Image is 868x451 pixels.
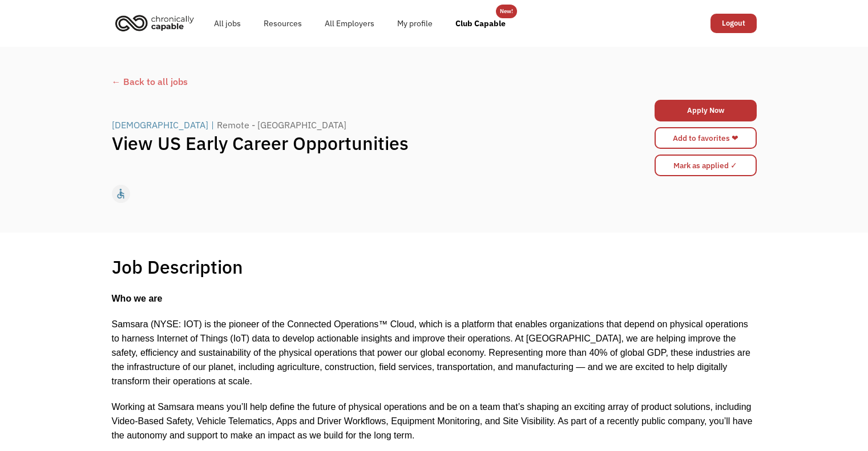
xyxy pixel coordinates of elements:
a: Resources [252,5,313,42]
a: [DEMOGRAPHIC_DATA]|Remote - [GEOGRAPHIC_DATA] [112,118,349,132]
h1: View US Early Career Opportunities [112,132,596,155]
div: accessible [115,185,127,202]
a: ← Back to all jobs [112,75,757,88]
strong: Who we are [112,294,163,303]
a: All Employers [313,5,386,42]
span: Working at Samsara means you’ll help define the future of physical operations and be on a team th... [112,402,753,440]
a: Apply Now [655,100,757,121]
a: My profile [386,5,444,42]
a: Add to favorites ❤ [655,127,757,149]
div: New! [500,5,513,18]
div: [DEMOGRAPHIC_DATA] [112,118,208,132]
a: All jobs [203,5,252,42]
span: Samsara (NYSE: IOT) is the pioneer of the Connected Operations™ Cloud, which is a platform that e... [112,319,750,386]
input: Mark as applied ✓ [655,155,757,176]
div: Remote - [GEOGRAPHIC_DATA] [217,118,346,132]
a: Club Capable [444,5,517,42]
h1: Job Description [112,255,243,278]
form: Mark as applied form [655,152,757,179]
a: Logout [710,14,757,33]
div: | [211,118,214,132]
a: home [112,10,203,35]
img: Chronically Capable logo [112,10,197,35]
